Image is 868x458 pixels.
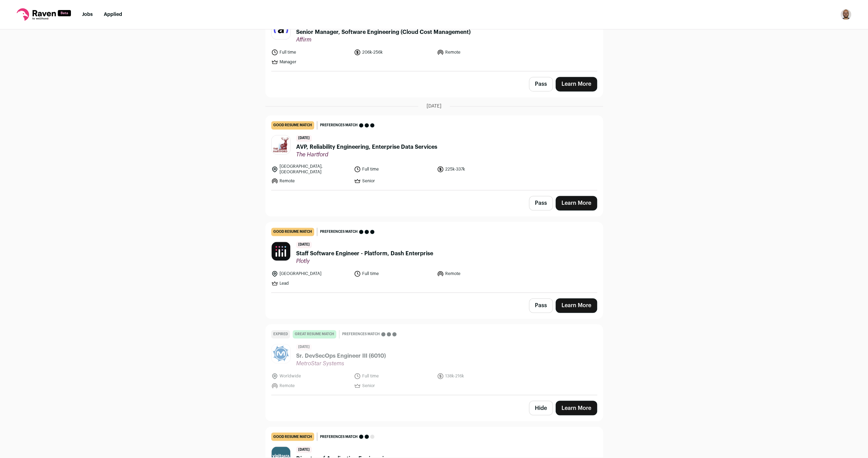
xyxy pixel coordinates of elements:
[266,116,603,190] a: good resume match Preferences match [DATE] AVP, Reliability Engineering, Enterprise Data Services...
[296,344,312,350] span: [DATE]
[342,331,380,338] span: Preferences match
[556,77,597,91] a: Learn More
[437,164,516,175] li: 225k-337k
[272,242,290,260] img: 820b6fdaeb8f20be3b899f422f8a0cc1c03085ea2a7f3215edbbcb682b383da1.png
[271,270,350,277] li: [GEOGRAPHIC_DATA]
[437,49,516,56] li: Remote
[296,135,312,141] span: [DATE]
[840,9,851,20] button: Open dropdown
[296,360,386,367] span: MetroStar Systems
[354,373,433,379] li: Full time
[296,352,386,360] span: Sr. DevSecOps Engineer III (6010)
[272,135,290,154] img: 74be62612a2014b156983777a6ae6ff8b84916f922b81076b8914a3dd4286daf.jpg
[296,151,437,158] span: The Hartford
[840,9,851,20] img: 12047615-medium_jpg
[296,28,470,36] span: Senior Manager, Software Engineering (Cloud Cost Management)
[296,36,470,43] span: Affirm
[556,298,597,313] a: Learn More
[272,20,290,39] img: b8aebdd1f910e78187220eb90cc21d50074b3a99d53b240b52f0c4a299e1e609.jpg
[354,164,433,175] li: Full time
[427,103,441,110] span: [DATE]
[266,324,603,395] a: Expired great resume match Preferences match [DATE] Sr. DevSecOps Engineer III (6010) MetroStar S...
[271,373,350,379] li: Worldwide
[354,177,433,184] li: Senior
[296,258,433,265] span: Plotly
[104,12,122,17] a: Applied
[529,298,553,313] button: Pass
[529,196,553,210] button: Pass
[320,122,358,129] span: Preferences match
[272,344,290,363] img: d201b6c7dd496167fa7bea769abe46c7019c6cbae7483402d035096c05bc86d0.jpg
[529,401,553,415] button: Hide
[354,270,433,277] li: Full time
[271,121,314,129] div: good resume match
[271,177,350,184] li: Remote
[354,382,433,389] li: Senior
[320,228,358,235] span: Preferences match
[296,249,433,258] span: Staff Software Engineer - Platform, Dash Enterprise
[556,401,597,415] a: Learn More
[271,280,350,287] li: Lead
[296,143,437,151] span: AVP, Reliability Engineering, Enterprise Data Services
[266,1,603,71] a: good resume match Preferences match [DATE] Senior Manager, Software Engineering (Cloud Cost Manag...
[296,241,312,248] span: [DATE]
[320,433,358,440] span: Preferences match
[82,12,93,17] a: Jobs
[271,330,290,338] div: Expired
[271,164,350,175] li: [GEOGRAPHIC_DATA], [GEOGRAPHIC_DATA]
[271,382,350,389] li: Remote
[271,432,314,441] div: good resume match
[529,77,553,91] button: Pass
[293,330,336,338] div: great resume match
[271,228,314,236] div: good resume match
[437,270,516,277] li: Remote
[271,58,350,65] li: Manager
[266,222,603,292] a: good resume match Preferences match [DATE] Staff Software Engineer - Platform, Dash Enterprise Pl...
[271,49,350,56] li: Full time
[296,446,312,453] span: [DATE]
[556,196,597,210] a: Learn More
[437,373,516,379] li: 138k-216k
[354,49,433,56] li: 206k-256k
